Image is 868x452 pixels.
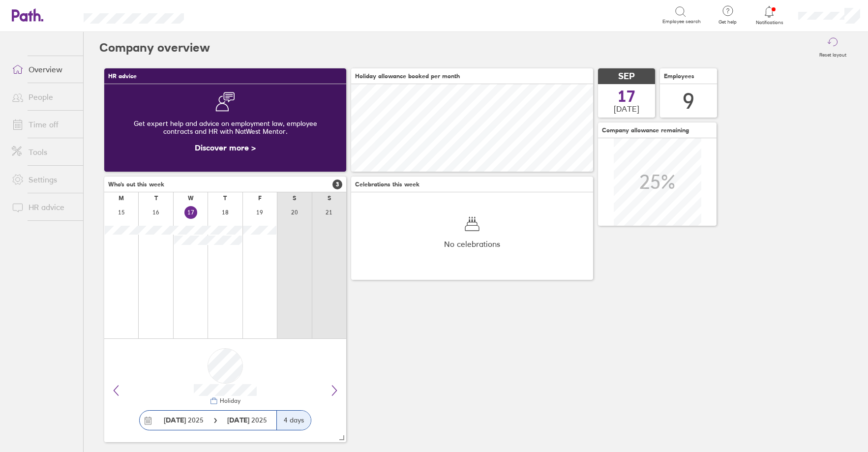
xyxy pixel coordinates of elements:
[223,195,227,202] div: T
[355,181,419,188] span: Celebrations this week
[618,71,635,82] span: SEP
[712,19,744,25] span: Get help
[753,5,785,26] a: Notifications
[210,10,236,19] div: Search
[328,195,331,202] div: S
[108,181,164,188] span: Who's out this week
[4,197,83,217] a: HR advice
[227,416,267,424] span: 2025
[164,416,204,424] span: 2025
[444,240,500,248] span: No celebrations
[108,73,137,80] span: HR advice
[112,112,338,143] div: Get expert help and advice on employment law, employee contracts and HR with NatWest Mentor.
[753,20,785,26] span: Notifications
[154,195,158,202] div: T
[4,170,83,189] a: Settings
[332,180,342,189] span: 3
[4,87,83,107] a: People
[602,127,689,134] span: Company allowance remaining
[4,142,83,162] a: Tools
[618,89,635,104] span: 17
[4,115,83,134] a: Time off
[683,89,694,114] div: 9
[813,49,852,58] label: Reset layout
[119,195,124,202] div: M
[227,416,251,424] strong: [DATE]
[276,411,311,430] div: 4 days
[195,143,256,152] a: Discover more >
[99,32,210,63] h2: Company overview
[258,195,262,202] div: F
[813,32,852,63] button: Reset layout
[355,73,460,80] span: Holiday allowance booked per month
[164,416,186,424] strong: [DATE]
[664,73,694,80] span: Employees
[614,104,639,113] span: [DATE]
[188,195,194,202] div: W
[293,195,296,202] div: S
[218,397,240,404] div: Holiday
[4,60,83,79] a: Overview
[662,19,701,25] span: Employee search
